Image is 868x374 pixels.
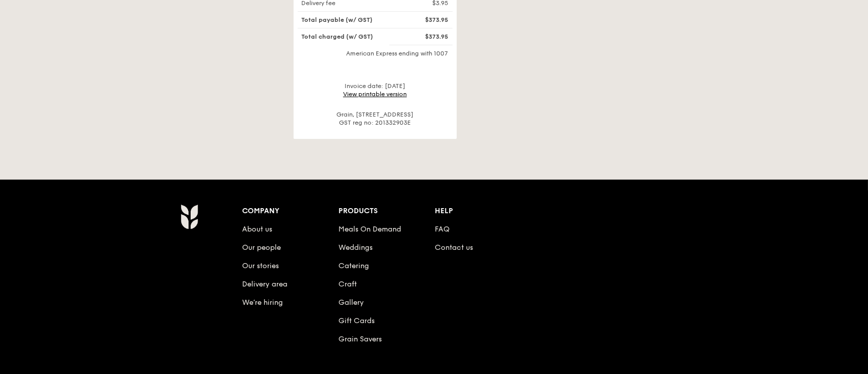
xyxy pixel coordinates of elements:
[338,243,373,252] a: Weddings
[298,110,453,127] div: Grain, [STREET_ADDRESS] GST reg no: 201332903E
[338,335,382,343] a: Grain Savers
[298,49,453,57] div: American Express ending with 1007
[302,16,373,23] span: Total payable (w/ GST)
[243,225,273,234] a: About us
[343,91,407,98] a: View printable version
[243,298,283,307] a: We’re hiring
[435,243,473,252] a: Contact us
[243,243,281,252] a: Our people
[435,204,531,218] div: Help
[338,280,357,289] a: Craft
[402,33,455,41] div: $373.95
[402,16,455,24] div: $373.95
[180,204,198,229] img: Grain
[243,280,288,289] a: Delivery area
[338,262,369,270] a: Catering
[298,82,453,98] div: Invoice date: [DATE]
[243,204,339,218] div: Company
[338,298,364,307] a: Gallery
[435,225,450,234] a: FAQ
[243,262,279,270] a: Our stories
[338,204,435,218] div: Products
[296,33,402,41] div: Total charged (w/ GST)
[338,225,401,234] a: Meals On Demand
[338,317,375,325] a: Gift Cards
